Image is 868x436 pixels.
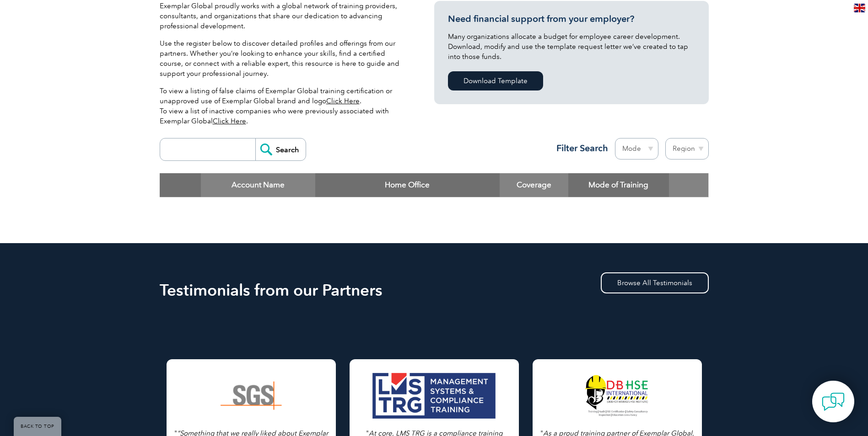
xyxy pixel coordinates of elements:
[500,173,568,197] th: Coverage: activate to sort column ascending
[14,417,61,436] a: BACK TO TOP
[255,138,306,160] input: Search
[160,86,407,126] p: To view a listing of false claims of Exemplar Global training certification or unapproved use of ...
[551,143,608,154] h3: Filter Search
[315,173,500,197] th: Home Office: activate to sort column ascending
[601,272,709,293] a: Browse All Testimonials
[160,38,407,79] p: Use the register below to discover detailed profiles and offerings from our partners. Whether you...
[160,1,407,31] p: Exemplar Global proudly works with a global network of training providers, consultants, and organ...
[822,390,845,413] img: contact-chat.png
[160,283,709,298] h2: Testimonials from our Partners
[448,13,695,25] h3: Need financial support from your employer?
[854,4,865,12] img: en
[213,117,246,125] a: Click Here
[326,97,360,105] a: Click Here
[669,173,708,197] th: : activate to sort column ascending
[448,32,695,62] p: Many organizations allocate a budget for employee career development. Download, modify and use th...
[201,173,315,197] th: Account Name: activate to sort column descending
[568,173,669,197] th: Mode of Training: activate to sort column ascending
[448,71,543,90] a: Download Template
